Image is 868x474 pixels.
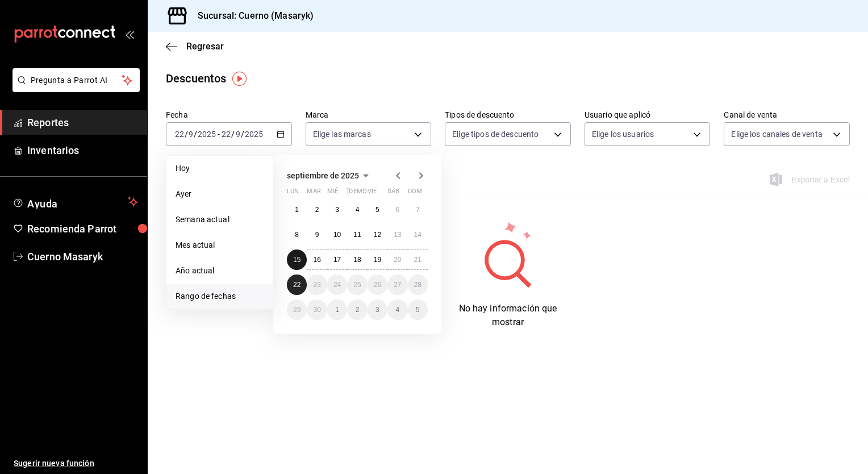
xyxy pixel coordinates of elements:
[347,224,367,245] button: 11 de septiembre de 2025
[307,188,320,199] abbr: martes
[8,82,140,94] a: Pregunta a Parrot AI
[335,206,339,214] abbr: 3 de septiembre de 2025
[174,130,185,139] input: --
[347,250,367,270] button: 18 de septiembre de 2025
[125,30,134,39] button: open_drawer_menu
[347,275,367,295] button: 25 de septiembre de 2025
[176,163,264,174] span: Hoy
[387,199,407,220] button: 6 de septiembre de 2025
[375,306,379,314] abbr: 3 de octubre de 2025
[327,224,347,245] button: 10 de septiembre de 2025
[327,250,347,270] button: 17 de septiembre de 2025
[166,70,226,87] div: Descuentos
[353,256,361,264] abbr: 18 de septiembre de 2025
[307,199,327,220] button: 2 de septiembre de 2025
[347,188,414,199] abbr: jueves
[176,214,264,226] span: Semana actual
[287,199,307,220] button: 1 de septiembre de 2025
[731,128,822,140] span: Elige los canales de venta
[287,250,307,270] button: 15 de septiembre de 2025
[235,130,241,139] input: --
[368,250,387,270] button: 19 de septiembre de 2025
[176,290,264,302] span: Rango de fechas
[315,206,319,214] abbr: 2 de septiembre de 2025
[327,188,338,199] abbr: miércoles
[313,256,320,264] abbr: 16 de septiembre de 2025
[395,206,399,214] abbr: 6 de septiembre de 2025
[374,256,381,264] abbr: 19 de septiembre de 2025
[166,41,224,52] button: Regresar
[189,9,314,23] h3: Sucursal: Cuerno (Masaryk)
[724,111,850,119] label: Canal de venta
[287,171,359,180] span: septiembre de 2025
[194,130,197,139] span: /
[452,128,539,140] span: Elige tipos de descuento
[333,281,341,289] abbr: 24 de septiembre de 2025
[307,300,327,320] button: 30 de septiembre de 2025
[197,130,216,139] input: ----
[592,128,654,140] span: Elige los usuarios
[287,169,373,182] button: septiembre de 2025
[12,68,140,92] button: Pregunta a Parrot AI
[313,281,320,289] abbr: 23 de septiembre de 2025
[408,188,422,199] abbr: domingo
[293,281,301,289] abbr: 22 de septiembre de 2025
[293,256,301,264] abbr: 15 de septiembre de 2025
[335,306,339,314] abbr: 1 de octubre de 2025
[375,206,379,214] abbr: 5 de septiembre de 2025
[327,300,347,320] button: 1 de octubre de 2025
[186,41,224,52] span: Regresar
[307,250,327,270] button: 16 de septiembre de 2025
[416,306,420,314] abbr: 5 de octubre de 2025
[295,231,299,239] abbr: 8 de septiembre de 2025
[176,188,264,200] span: Ayer
[327,275,347,295] button: 24 de septiembre de 2025
[232,72,247,86] img: Tooltip marker
[293,306,301,314] abbr: 29 de septiembre de 2025
[368,188,377,199] abbr: viernes
[395,306,399,314] abbr: 4 de octubre de 2025
[387,224,407,245] button: 13 de septiembre de 2025
[27,143,138,158] span: Inventarios
[585,111,711,119] label: Usuario que aplicó
[307,275,327,295] button: 23 de septiembre de 2025
[459,303,557,327] span: No hay información que mostrar
[445,111,571,119] label: Tipos de descuento
[347,300,367,320] button: 2 de octubre de 2025
[408,250,428,270] button: 21 de septiembre de 2025
[368,300,387,320] button: 3 de octubre de 2025
[166,111,292,119] label: Fecha
[306,111,432,119] label: Marca
[327,199,347,220] button: 3 de septiembre de 2025
[356,306,360,314] abbr: 2 de octubre de 2025
[394,256,401,264] abbr: 20 de septiembre de 2025
[313,306,320,314] abbr: 30 de septiembre de 2025
[295,206,299,214] abbr: 1 de septiembre de 2025
[287,224,307,245] button: 8 de septiembre de 2025
[414,231,422,239] abbr: 14 de septiembre de 2025
[218,130,220,139] span: -
[394,281,401,289] abbr: 27 de septiembre de 2025
[387,188,399,199] abbr: sábado
[27,249,138,264] span: Cuerno Masaryk
[27,195,123,209] span: Ayuda
[416,206,420,214] abbr: 7 de septiembre de 2025
[313,128,371,140] span: Elige las marcas
[176,265,264,277] span: Año actual
[414,281,422,289] abbr: 28 de septiembre de 2025
[408,199,428,220] button: 7 de septiembre de 2025
[287,275,307,295] button: 22 de septiembre de 2025
[387,250,407,270] button: 20 de septiembre de 2025
[287,188,299,199] abbr: lunes
[244,130,264,139] input: ----
[368,224,387,245] button: 12 de septiembre de 2025
[333,231,341,239] abbr: 10 de septiembre de 2025
[287,300,307,320] button: 29 de septiembre de 2025
[408,275,428,295] button: 28 de septiembre de 2025
[353,231,361,239] abbr: 11 de septiembre de 2025
[368,199,387,220] button: 5 de septiembre de 2025
[387,275,407,295] button: 27 de septiembre de 2025
[394,231,401,239] abbr: 13 de septiembre de 2025
[185,130,188,139] span: /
